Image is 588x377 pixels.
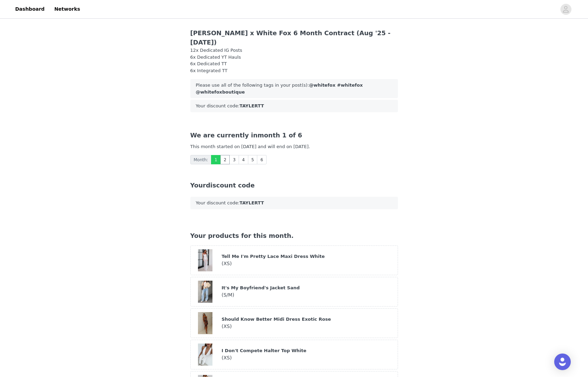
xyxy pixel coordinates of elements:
div: avatar [562,4,569,15]
span: ( ) [222,292,235,298]
a: 4 [239,155,248,164]
span: We are currently in [190,132,258,139]
strong: TAYLERTT [240,103,264,108]
span: [PERSON_NAME] x White Fox 6 Month Contract (Aug '25 - [DATE]) [190,29,391,46]
div: Your products for this month. [190,231,398,240]
a: 5 [248,155,258,164]
a: 1 [211,155,221,164]
div: Please use all of the following tags in your post(s): [190,79,398,98]
a: 3 [229,155,239,164]
span: This month started on [DATE] and will end on [DATE]. [190,144,310,149]
span: S/M [223,292,232,298]
div: Your [190,181,398,190]
span: XS [223,355,230,360]
span: XS [223,261,230,266]
span: month 1 of 6 [190,132,302,139]
div: Tell Me I'm Pretty Lace Maxi Dress White [222,253,394,260]
strong: TAYLERTT [240,200,264,205]
div: Open Intercom Messenger [554,354,571,370]
div: 12x Dedicated IG Posts 6x Dedicated YT Hauls 6x Dedicated TT 6x Integrated TT [190,47,398,74]
strong: @whitefox #whitefox @whitefoxboutique [196,83,363,95]
div: Should Know Better Midi Dress Exotic Rose [222,316,394,323]
span: XS [223,323,230,329]
span: ( ) [222,323,232,329]
a: 2 [220,155,230,164]
div: Your discount code: [190,197,398,209]
a: Dashboard [11,1,49,17]
a: Networks [50,1,84,17]
div: It's My Boyfriend's Jacket Sand [222,284,394,291]
div: I Don't Compete Halter Top White [222,347,394,354]
span: ( ) [222,261,232,266]
a: 6 [257,155,267,164]
span: ( ) [222,355,232,360]
span: discount code [206,182,255,189]
div: Your discount code: [190,100,398,112]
